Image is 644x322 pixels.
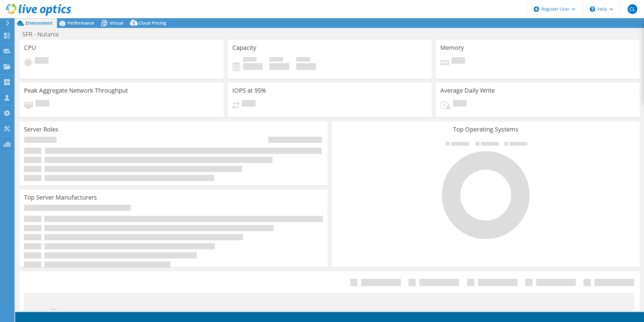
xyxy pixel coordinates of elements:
[35,100,49,108] span: Pending
[24,194,97,201] h3: Top Server Manufacturers
[24,44,36,51] h3: CPU
[243,63,263,70] h4: 0 GiB
[270,63,289,70] h4: 0 GiB
[139,20,166,26] span: Cloud Pricing
[35,57,49,65] span: Pending
[440,87,495,94] h3: Average Daily Write
[242,100,256,108] span: Pending
[232,87,266,94] h3: IOPS at 95%
[270,57,283,63] span: Free
[232,44,256,51] h3: Capacity
[628,4,637,14] span: CL
[24,126,59,133] h3: Server Roles
[590,6,595,12] svg: \n
[453,100,467,108] span: Pending
[24,87,128,94] h3: Peak Aggregate Network Throughput
[296,57,310,63] span: Total
[20,31,68,38] h1: SFR - Nutanix
[109,20,123,26] span: Virtual
[68,20,94,26] span: Performance
[26,20,52,26] span: Environment
[451,57,465,65] span: Pending
[296,63,316,70] h4: 0 GiB
[243,57,257,63] span: Used
[440,44,464,51] h3: Memory
[336,126,635,133] h3: Top Operating Systems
